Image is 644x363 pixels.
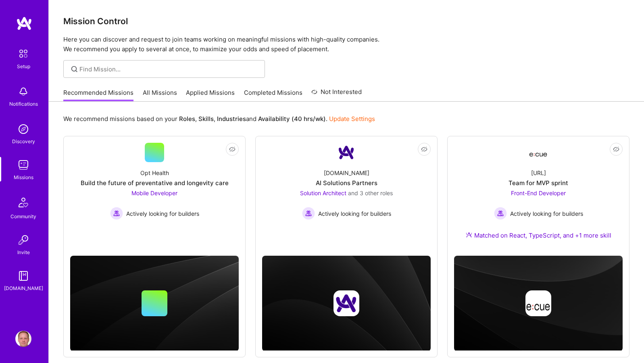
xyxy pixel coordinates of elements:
div: [DOMAIN_NAME] [4,284,43,292]
img: teamwork [15,157,31,173]
img: bell [15,83,31,100]
b: Roles [179,115,195,123]
img: discovery [15,121,31,137]
span: Mobile Developer [131,190,177,196]
img: cover [70,256,239,351]
h3: Mission Control [63,16,629,26]
img: Actively looking for builders [110,207,123,220]
div: [DOMAIN_NAME] [324,169,369,177]
img: Actively looking for builders [494,207,507,220]
div: Notifications [9,100,38,108]
img: logo [16,16,32,31]
img: setup [15,45,32,62]
img: Company logo [333,290,359,316]
a: Company Logo[URL]Team for MVP sprintFront-End Developer Actively looking for buildersActively loo... [454,143,623,249]
i: icon EyeClosed [613,146,619,152]
a: Company Logo[DOMAIN_NAME]AI Solutions PartnersSolution Architect and 3 other rolesActively lookin... [262,143,431,244]
a: All Missions [143,88,177,102]
i: icon SearchGrey [70,65,79,74]
img: Community [14,193,33,212]
div: Matched on React, TypeScript, and +1 more skill [466,231,611,240]
img: Company Logo [337,143,356,162]
div: Community [10,212,36,221]
img: Invite [15,232,31,248]
i: icon EyeClosed [229,146,236,152]
a: User Avatar [13,331,33,347]
div: Setup [17,62,30,71]
b: Availability (40 hrs/wk) [258,115,326,123]
span: Actively looking for builders [510,209,583,218]
p: Here you can discover and request to join teams working on meaningful missions with high-quality ... [63,35,629,54]
div: [URL] [531,169,546,177]
span: Solution Architect [300,190,346,196]
a: Not Interested [311,87,362,102]
a: Recommended Missions [63,88,133,102]
img: Company logo [525,290,551,316]
b: Industries [217,115,246,123]
div: Build the future of preventative and longevity care [81,179,229,187]
span: Actively looking for builders [126,209,199,218]
img: Actively looking for builders [302,207,315,220]
img: Ateam Purple Icon [466,232,472,238]
p: We recommend missions based on your , , and . [63,115,375,123]
div: Invite [17,248,30,257]
img: guide book [15,268,31,284]
a: Update Settings [329,115,375,123]
div: Discovery [12,137,35,146]
span: Actively looking for builders [318,209,391,218]
div: Missions [14,173,33,181]
div: AI Solutions Partners [316,179,377,187]
img: cover [262,256,431,351]
input: Find Mission... [79,65,259,73]
a: Opt HealthBuild the future of preventative and longevity careMobile Developer Actively looking fo... [70,143,239,244]
span: Front-End Developer [511,190,566,196]
div: Opt Health [140,169,169,177]
img: User Avatar [15,331,31,347]
i: icon EyeClosed [421,146,427,152]
a: Applied Missions [186,88,235,102]
a: Completed Missions [244,88,302,102]
b: Skills [198,115,214,123]
div: Team for MVP sprint [509,179,568,187]
span: and 3 other roles [348,190,393,196]
img: cover [454,256,623,351]
img: Company Logo [529,145,548,160]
